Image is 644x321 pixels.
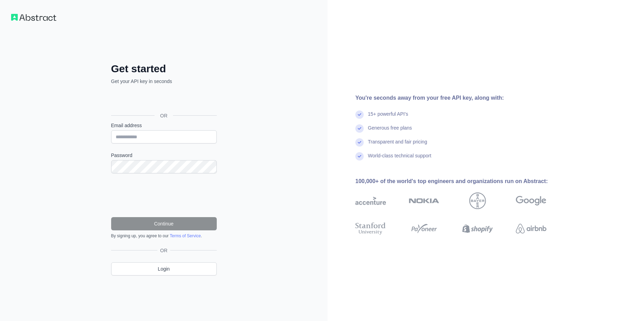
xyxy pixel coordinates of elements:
a: Login [111,262,217,275]
div: By signing up, you agree to our . [111,233,217,239]
button: Continue [111,217,217,230]
img: check mark [355,152,364,160]
div: World-class technical support [368,152,431,166]
div: Generous free plans [368,124,412,138]
img: check mark [355,110,364,119]
div: You're seconds away from your free API key, along with: [355,94,569,102]
img: airbnb [516,221,546,236]
p: Get your API key in seconds [111,78,217,85]
iframe: reCAPTCHA [111,182,217,209]
img: check mark [355,138,364,147]
img: stanford university [355,221,386,236]
img: accenture [355,192,386,209]
span: OR [157,247,170,254]
a: Terms of Service [170,233,201,238]
div: 15+ powerful API's [368,110,408,124]
div: 100,000+ of the world's top engineers and organizations run on Abstract: [355,177,569,186]
iframe: Google ile Oturum Açma Düğmesi [108,92,219,108]
label: Password [111,152,217,159]
span: OR [155,112,173,119]
img: Workflow [11,14,56,21]
img: bayer [469,192,486,209]
div: Transparent and fair pricing [368,138,427,152]
label: Email address [111,122,217,129]
h2: Get started [111,63,217,75]
img: nokia [409,192,439,209]
img: shopify [462,221,493,236]
img: check mark [355,124,364,133]
img: google [516,192,546,209]
img: payoneer [409,221,439,236]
